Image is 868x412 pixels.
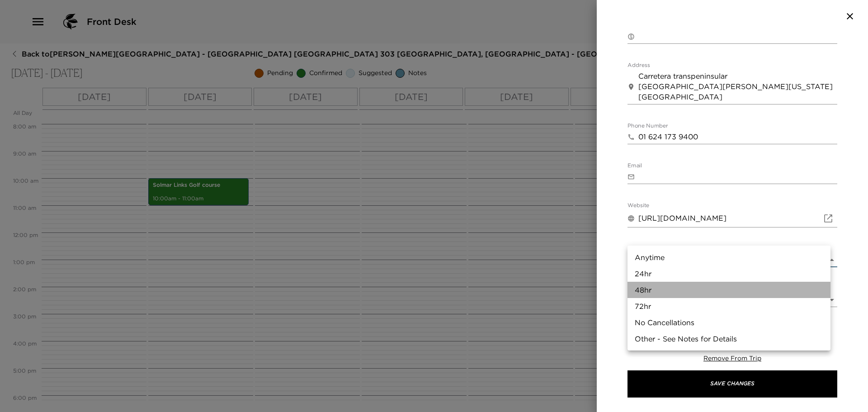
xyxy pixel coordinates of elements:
[627,282,830,298] li: 48hr
[627,314,830,331] li: No Cancellations
[627,298,830,314] li: 72hr
[627,331,830,347] li: Other - See Notes for Details
[627,265,830,282] li: 24hr
[627,249,830,265] li: Anytime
